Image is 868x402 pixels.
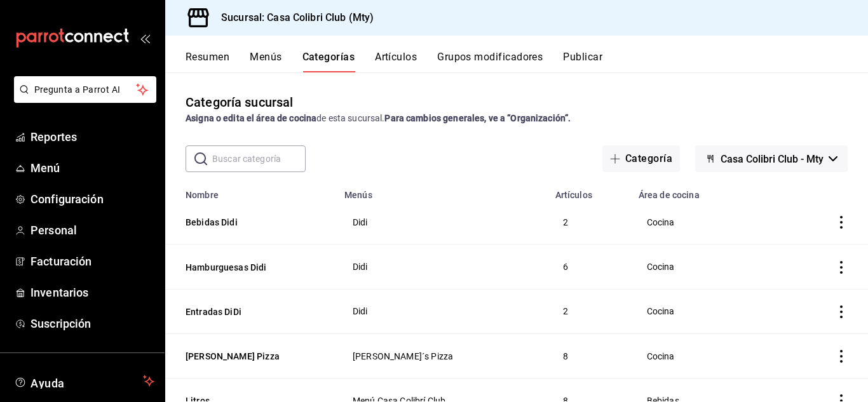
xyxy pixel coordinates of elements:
th: Nombre [165,182,337,200]
span: Facturación [31,253,154,270]
div: de esta sucursal. [186,112,848,125]
button: actions [835,216,848,229]
span: Pregunta a Parrot AI [34,83,137,97]
button: actions [835,305,848,318]
button: actions [835,261,848,274]
span: Menú [31,159,154,177]
button: open_drawer_menu [140,33,150,43]
th: Área de cocina [631,182,791,200]
button: Menús [250,51,281,72]
button: Resumen [186,51,229,72]
span: Personal [31,222,154,239]
span: [PERSON_NAME]´s Pizza [353,352,532,361]
span: Cocina [647,262,775,271]
span: Didi [353,307,532,316]
a: Pregunta a Parrot AI [9,92,156,105]
button: Pregunta a Parrot AI [14,76,156,103]
button: Casa Colibri Club - Mty [695,145,848,172]
button: Bebidas Didi [186,216,313,229]
button: [PERSON_NAME] Pizza [186,350,313,363]
span: Didi [353,218,532,227]
span: Didi [353,262,532,271]
button: Categoría [602,145,680,172]
span: Reportes [31,128,154,145]
button: Artículos [375,51,417,72]
span: Suscripción [31,315,154,332]
td: 8 [548,333,631,378]
input: Buscar categoría [212,146,306,171]
td: 6 [548,245,631,289]
td: 2 [548,200,631,245]
button: actions [835,350,848,363]
span: Casa Colibri Club - Mty [721,153,824,165]
strong: Asigna o edita el área de cocina [186,113,316,123]
button: Publicar [563,51,602,72]
span: Cocina [647,307,775,316]
span: Cocina [647,218,775,227]
th: Menús [337,182,548,200]
div: navigation tabs [186,51,868,72]
strong: Para cambios generales, ve a “Organización”. [384,113,571,123]
button: Grupos modificadores [437,51,543,72]
button: Hamburguesas Didi [186,261,313,274]
div: Categoría sucursal [186,93,293,112]
button: Categorías [302,51,355,72]
span: Configuración [31,191,154,208]
td: 2 [548,289,631,333]
span: Inventarios [31,284,154,301]
h3: Sucursal: Casa Colibri Club (Mty) [211,10,374,25]
th: Artículos [548,182,631,200]
span: Ayuda [31,373,138,389]
button: Entradas DiDi [186,305,313,318]
span: Cocina [647,352,775,361]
